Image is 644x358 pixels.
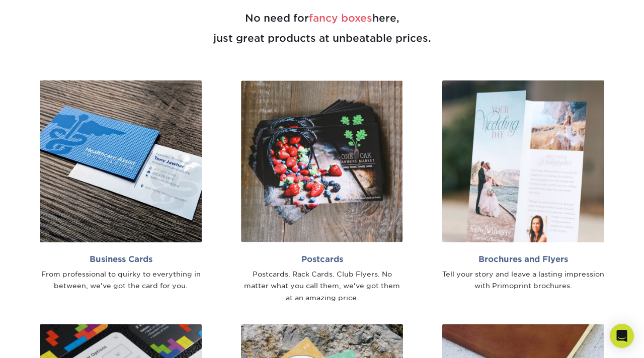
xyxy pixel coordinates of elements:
a: Postcards Postcards. Rack Cards. Club Flyers. No matter what you call them, we've got them at an ... [229,80,415,304]
div: Postcards. Rack Cards. Club Flyers. No matter what you call them, we've got them at an amazing pr... [241,268,403,304]
h2: Business Cards [40,254,202,264]
div: Tell your story and leave a lasting impression with Primoprint brochures. [442,268,604,293]
h2: Brochures and Flyers [442,254,604,264]
span: fancy boxes [309,12,372,24]
a: Business Cards From professional to quirky to everything in between, we've got the card for you. [28,80,214,292]
div: Open Intercom Messenger [610,324,634,348]
img: Brochures and Flyers [442,80,604,242]
h2: Postcards [241,254,403,264]
a: Brochures and Flyers Tell your story and leave a lasting impression with Primoprint brochures. [430,80,616,292]
img: Postcards [241,80,403,242]
img: Business Cards [40,80,202,242]
div: From professional to quirky to everything in between, we've got the card for you. [40,268,202,293]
